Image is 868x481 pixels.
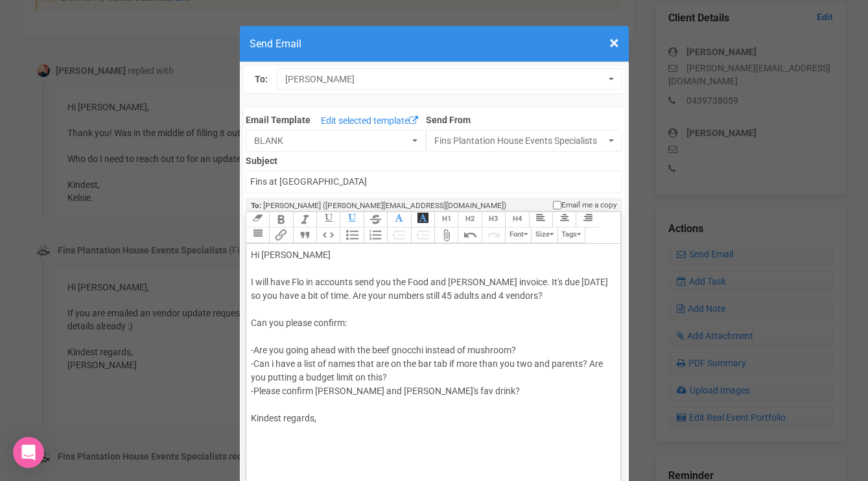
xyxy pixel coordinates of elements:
[387,212,410,228] button: Font Colour
[505,228,531,243] button: Font
[387,228,410,243] button: Decrease Level
[293,228,316,243] button: Quote
[458,212,481,228] button: Heading 2
[434,212,458,228] button: Heading 1
[576,212,599,228] button: Align Right
[482,228,505,243] button: Redo
[426,111,623,126] label: Send From
[364,212,387,228] button: Strikethrough
[293,212,316,228] button: Italic
[364,228,387,243] button: Numbers
[250,36,619,52] h4: Send Email
[513,215,522,223] span: H4
[251,248,611,452] div: Hi [PERSON_NAME] I will have Flo in accounts send you the Food and [PERSON_NAME] invoice. It's du...
[269,212,292,228] button: Bold
[434,228,458,243] button: Attach Files
[531,228,557,243] button: Size
[434,134,606,147] span: Fins Plantation House Events Specialists
[340,228,363,243] button: Bullets
[316,212,340,228] button: Underline
[489,215,498,223] span: H3
[557,228,585,243] button: Tags
[340,212,363,228] button: Underline Colour
[269,228,292,243] button: Link
[255,73,268,86] label: To:
[561,200,617,211] span: Email me a copy
[411,212,434,228] button: Font Background
[263,201,506,210] span: [PERSON_NAME] ([PERSON_NAME][EMAIL_ADDRESS][DOMAIN_NAME])
[465,215,475,223] span: H2
[251,345,603,396] span: -Are you going ahead with the beef gnocchi instead of mushroom? -Can i have a list of names that ...
[482,212,505,228] button: Heading 3
[552,212,576,228] button: Align Center
[251,201,261,210] strong: To:
[316,228,340,243] button: Code
[13,437,44,468] div: Open Intercom Messenger
[246,113,311,126] label: Email Template
[318,113,421,130] a: Edit selected template
[442,215,451,223] span: H1
[246,212,269,228] button: Clear Formatting at cursor
[254,134,409,147] span: BLANK
[505,212,528,228] button: Heading 4
[529,212,552,228] button: Align Left
[609,32,619,54] span: ×
[246,228,269,243] button: Align Justified
[285,73,605,86] span: [PERSON_NAME]
[411,228,434,243] button: Increase Level
[246,152,622,167] label: Subject
[458,228,481,243] button: Undo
